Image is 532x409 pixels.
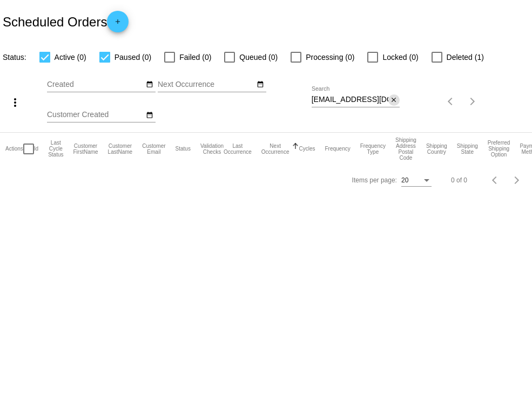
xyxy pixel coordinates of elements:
input: Created [47,80,144,89]
button: Clear [388,94,400,106]
mat-icon: close [390,96,398,105]
button: Change sorting for LastProcessingCycleId [48,140,63,158]
button: Change sorting for Id [34,146,38,152]
mat-icon: date_range [257,80,264,89]
button: Change sorting for CustomerEmail [142,143,165,155]
mat-header-cell: Validation Checks [200,133,224,165]
button: Change sorting for Status [176,146,191,152]
button: Previous page [440,91,462,112]
span: Status: [3,53,26,62]
button: Change sorting for Cycles [299,146,315,152]
span: Queued (0) [239,51,278,64]
input: Next Occurrence [158,80,255,89]
mat-icon: add [111,18,124,31]
button: Change sorting for LastOccurrenceUtc [224,143,252,155]
button: Next page [462,91,483,112]
input: Search [312,96,388,104]
h2: Scheduled Orders [3,11,129,32]
mat-icon: more_vert [9,96,22,109]
span: Processing (0) [306,51,354,64]
button: Change sorting for PreferredShippingOption [488,140,510,158]
span: Failed (0) [179,51,211,64]
button: Change sorting for CustomerLastName [108,143,133,155]
button: Change sorting for ShippingState [457,143,478,155]
mat-icon: date_range [146,111,153,120]
input: Customer Created [47,111,144,119]
button: Change sorting for Frequency [325,146,350,152]
div: 0 of 0 [451,176,467,184]
button: Change sorting for ShippingPostcode [395,137,416,161]
mat-select: Items per page: [401,177,432,185]
button: Next page [506,169,528,191]
button: Change sorting for FrequencyType [360,143,386,155]
span: Paused (0) [115,51,151,64]
span: 20 [401,176,408,184]
mat-header-cell: Actions [5,133,23,165]
span: Active (0) [55,51,86,64]
button: Change sorting for CustomerFirstName [73,143,98,155]
button: Change sorting for NextOccurrenceUtc [261,143,289,155]
button: Change sorting for ShippingCountry [426,143,447,155]
span: Deleted (1) [447,51,484,64]
div: Items per page: [352,176,397,184]
mat-icon: date_range [146,80,153,89]
span: Locked (0) [382,51,418,64]
button: Previous page [484,169,506,191]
